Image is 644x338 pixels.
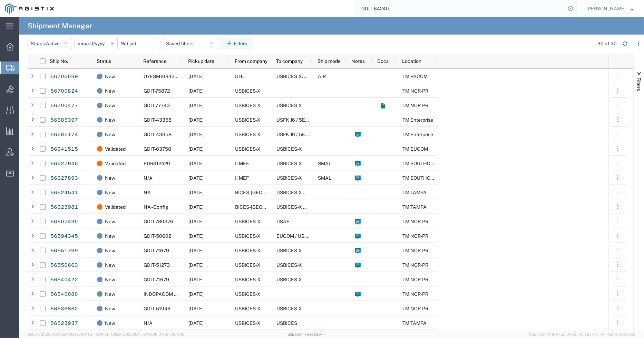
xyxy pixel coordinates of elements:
[318,74,326,79] span: AIR
[50,86,78,97] a: 56700824
[28,332,108,336] span: Server: 2025.18.0-daa1fe12ee7
[188,103,204,108] span: 09/04/2025
[50,274,78,285] a: 56540422
[402,219,428,224] span: TM NCR-PR
[188,146,204,152] span: 08/29/2025
[75,38,117,49] input: Not set
[188,320,204,326] span: 08/19/2025
[235,117,261,123] span: USBICES-X
[163,38,218,49] button: Saved filters
[144,132,172,137] span: GDIT-43358
[235,88,261,94] span: USBICES-X
[235,74,245,79] span: DHL
[50,158,78,169] a: 56627946
[586,4,634,13] button: [PERSON_NAME]
[276,103,302,108] span: USBICES-X
[378,58,389,64] span: Docs
[111,332,184,336] span: Client: 2025.18.0-7346316
[50,260,78,271] a: 56550663
[50,289,78,300] a: 56540080
[105,156,126,171] span: Validated
[144,88,170,94] span: GDIT-75872
[105,272,115,287] span: New
[105,171,115,185] span: New
[587,5,626,12] span: Andrew Wacyra
[402,233,428,239] span: TM NCR-PR
[188,74,204,79] span: 09/04/2025
[402,103,428,108] span: TM NCR-PR
[105,113,115,127] span: New
[188,262,204,268] span: 08/20/2025
[402,291,428,297] span: TM NCR-PR
[97,58,111,64] span: Status
[144,117,172,123] span: GDIT-43358
[235,233,261,239] span: USBICES-X
[235,103,261,108] span: USBICES-X
[276,132,333,137] span: USFK J6 / 5EK325 KOAM
[50,58,68,64] span: Ship No.
[402,58,421,64] span: Location
[144,146,171,152] span: GDIT-63758
[50,173,78,184] a: 56627893
[235,291,261,297] span: USBICES-X
[276,190,323,195] span: USBICES-X Logistics
[143,58,167,64] span: Reference
[188,190,204,195] span: 08/27/2025
[144,248,169,253] span: GDIT-71679
[105,229,115,243] span: New
[276,262,302,268] span: USBICES-X
[144,175,153,181] span: N/A
[50,318,78,329] a: 56523937
[188,161,204,166] span: 08/27/2025
[402,132,433,137] span: TM Enterprise
[188,306,204,311] span: 08/19/2025
[188,219,204,224] span: 08/26/2025
[402,248,428,253] span: TM NCR-PR
[276,219,289,224] span: USAF
[276,320,297,326] span: USBICES
[50,71,78,82] a: 56706039
[402,320,427,326] span: TM TAMPA
[50,245,78,256] a: 56551769
[235,132,261,137] span: USBICES-X
[105,142,126,156] span: Validated
[105,127,115,142] span: New
[144,74,182,79] span: O7ESM1084305,
[188,117,204,123] span: 09/02/2025
[402,117,433,123] span: TM Enterprise
[188,291,204,297] span: 08/22/2025
[529,331,636,337] span: Copyright © [DATE]-[DATE] Agistix Inc., All Rights Reserved
[351,58,365,64] span: Notes
[356,0,566,17] input: Search for shipment number, reference number
[105,200,126,214] span: Validated
[144,291,186,297] span: INDOPACOM TEST
[105,214,115,229] span: New
[598,40,617,47] div: 30 of 30
[5,3,54,14] img: logo
[144,219,173,224] span: GDIT-780376
[235,320,261,326] span: USBICES-X
[188,248,204,253] span: 08/20/2025
[188,233,204,239] span: 09/04/2025
[402,204,427,210] span: TM TAMPA
[50,144,78,155] a: 56641515
[276,204,323,210] span: USBICES-X Logistics
[105,98,115,113] span: New
[276,146,302,152] span: USBICES-X
[50,303,78,314] a: 56536862
[288,332,305,336] a: Support
[50,129,78,140] a: 56685174
[144,204,168,210] span: NA - Config
[276,161,302,166] span: USBICES-X
[276,74,317,79] span: USBICES-X/APIIN
[402,190,427,195] span: TM TAMPA
[144,320,153,326] span: N/A
[235,204,300,210] span: BICES-TAMPA
[235,146,261,152] span: USBICES-X
[105,84,115,98] span: New
[105,258,115,272] span: New
[157,332,184,336] span: [DATE] 08:10:16
[276,248,302,253] span: USBICES-X
[318,175,331,181] span: SMAL
[81,332,108,336] span: [DATE] 10:04:51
